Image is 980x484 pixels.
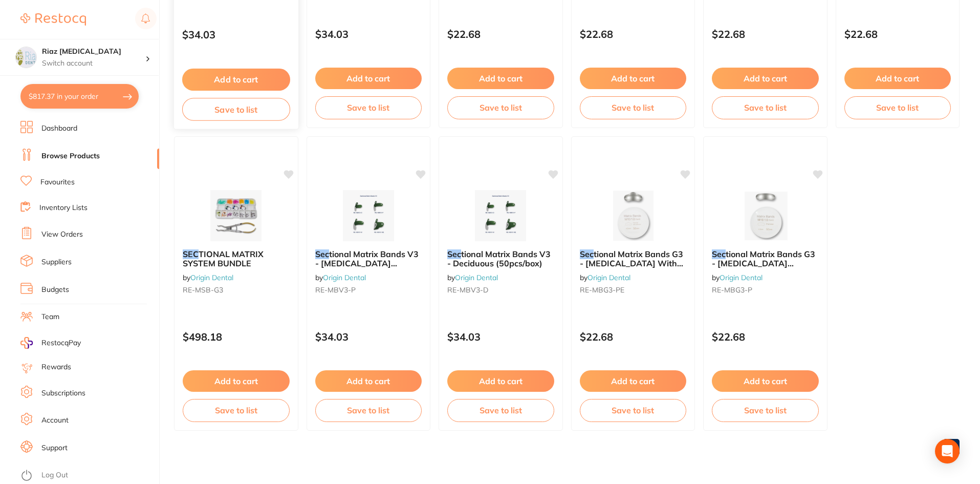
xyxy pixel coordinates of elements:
[40,177,75,187] a: Favourites
[447,249,554,268] b: Sectional Matrix Bands V3 - Deciduous (50pcs/box)
[315,28,422,40] p: $34.03
[580,370,687,392] button: Add to cart
[315,249,419,278] span: tional Matrix Bands V3 - [MEDICAL_DATA] (50pcs/box)
[315,331,422,343] p: $34.03
[315,68,422,89] button: Add to cart
[447,68,554,89] button: Add to cart
[41,362,71,372] a: Rewards
[447,331,554,343] p: $34.03
[335,190,402,241] img: Sectional Matrix Bands V3 - Premolar (50pcs/box)
[712,68,819,89] button: Add to cart
[580,96,687,119] button: Save to list
[447,285,488,294] span: RE-MBV3-D
[935,439,960,464] div: Open Intercom Messenger
[315,273,366,282] span: by
[580,273,630,282] span: by
[712,28,819,40] p: $22.68
[315,249,422,268] b: Sectional Matrix Bands V3 - Premolar (50pcs/box)
[447,28,554,40] p: $22.68
[315,399,422,422] button: Save to list
[182,29,290,40] p: $34.03
[580,331,687,343] p: $22.68
[943,437,960,457] a: 1
[203,190,269,241] img: SECTIONAL MATRIX SYSTEM BUNDLE
[182,69,290,91] button: Add to cart
[20,8,86,31] a: Restocq Logo
[447,96,554,119] button: Save to list
[447,370,554,392] button: Add to cart
[39,203,88,213] a: Inventory Lists
[183,249,199,259] em: SEC
[712,273,763,282] span: by
[447,249,551,268] span: tional Matrix Bands V3 - Deciduous (50pcs/box)
[42,47,145,57] h4: Riaz Dental Surgery
[20,337,81,349] a: RestocqPay
[712,249,819,268] b: Sectional Matrix Bands G3 - Premolar (50pcs/box)
[20,84,139,109] button: $817.37 in your order
[712,285,752,294] span: RE-MBG3-P
[190,273,233,282] a: Origin Dental
[183,249,264,268] span: TIONAL MATRIX SYSTEM BUNDLE
[587,273,630,282] a: Origin Dental
[712,249,815,278] span: tional Matrix Bands G3 - [MEDICAL_DATA] (50pcs/box)
[580,249,594,259] em: Sec
[580,68,687,89] button: Add to cart
[183,285,223,294] span: RE-MSB-G3
[580,399,687,422] button: Save to list
[447,249,461,259] em: Sec
[41,388,85,398] a: Subscriptions
[20,13,86,26] img: Restocq Logo
[41,229,83,240] a: View Orders
[315,249,329,259] em: Sec
[580,249,683,278] span: tional Matrix Bands G3 - [MEDICAL_DATA] With Extensions (50pcs/box)
[712,331,819,343] p: $22.68
[182,98,290,121] button: Save to list
[732,190,798,241] img: Sectional Matrix Bands G3 - Premolar (50pcs/box)
[600,190,666,241] img: Sectional Matrix Bands G3 - Premolar With Extensions (50pcs/box)
[467,190,534,241] img: Sectional Matrix Bands V3 - Deciduous (50pcs/box)
[42,58,145,69] p: Switch account
[844,28,951,40] p: $22.68
[580,285,624,294] span: RE-MBG3-PE
[580,28,687,40] p: $22.68
[41,257,72,267] a: Suppliers
[20,337,33,349] img: RestocqPay
[712,399,819,422] button: Save to list
[41,285,69,295] a: Budgets
[447,399,554,422] button: Save to list
[844,68,951,89] button: Add to cart
[183,399,290,422] button: Save to list
[183,249,290,268] b: SECTIONAL MATRIX SYSTEM BUNDLE
[315,370,422,392] button: Add to cart
[41,312,59,322] a: Team
[20,468,156,484] button: Log Out
[16,47,36,68] img: Riaz Dental Surgery
[712,249,726,259] em: Sec
[41,415,69,426] a: Account
[315,285,356,294] span: RE-MBV3-P
[844,96,951,119] button: Save to list
[41,123,77,134] a: Dashboard
[447,273,498,282] span: by
[455,273,498,282] a: Origin Dental
[41,470,68,480] a: Log Out
[712,96,819,119] button: Save to list
[183,273,233,282] span: by
[720,273,763,282] a: Origin Dental
[580,249,687,268] b: Sectional Matrix Bands G3 - Premolar With Extensions (50pcs/box)
[315,96,422,119] button: Save to list
[323,273,366,282] a: Origin Dental
[41,338,81,348] span: RestocqPay
[183,370,290,392] button: Add to cart
[183,331,290,343] p: $498.18
[41,151,100,161] a: Browse Products
[712,370,819,392] button: Add to cart
[41,443,68,453] a: Support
